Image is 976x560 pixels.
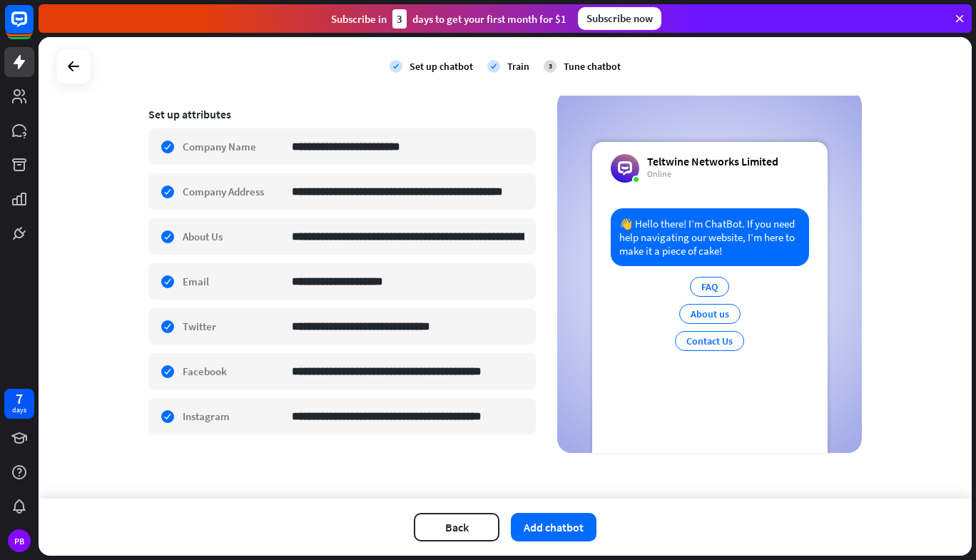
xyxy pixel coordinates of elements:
[392,9,407,29] div: 3
[11,6,54,49] button: Open LiveChat chat widget
[4,389,34,419] a: 7 days
[410,60,473,73] div: Set up chatbot
[611,208,809,266] div: 👋 Hello there! I’m ChatBot. If you need help navigating our website, I’m here to make it a piece ...
[331,9,566,29] div: Subscribe in days to get your first month for $1
[414,513,499,541] button: Back
[578,7,661,30] div: Subscribe now
[690,277,729,297] div: FAQ
[148,107,536,121] div: Set up attributes
[487,60,500,73] i: check
[647,154,778,168] div: Teltwine Networks Limited
[544,60,556,73] div: 3
[511,513,596,541] button: Add chatbot
[390,60,402,73] i: check
[8,529,31,552] div: PB
[675,331,744,351] div: Contact Us
[12,405,26,415] div: days
[564,60,621,73] div: Tune chatbot
[679,304,741,324] div: About us
[647,168,778,180] div: Online
[16,392,23,405] div: 7
[507,60,529,73] div: Train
